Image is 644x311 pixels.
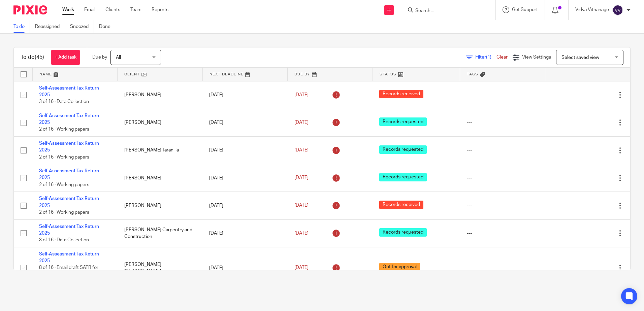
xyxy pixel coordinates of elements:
[379,263,420,271] span: Out for approval
[118,81,203,109] td: [PERSON_NAME]
[202,136,288,164] td: [DATE]
[486,55,491,60] span: (1)
[118,136,203,164] td: [PERSON_NAME] Taranilla
[294,93,309,97] span: [DATE]
[39,169,99,180] a: Self-Assessment Tax Return 2025
[415,8,475,14] input: Search
[467,147,539,153] div: ---
[105,6,120,13] a: Clients
[39,86,99,97] a: Self-Assessment Tax Return 2025
[467,119,539,126] div: ---
[39,224,99,236] a: Self-Assessment Tax Return 2025
[294,231,309,236] span: [DATE]
[39,210,89,215] span: 2 of 16 · Working papers
[379,117,427,126] span: Records requested
[294,266,309,270] span: [DATE]
[294,148,309,152] span: [DATE]
[379,201,423,209] span: Records received
[522,55,551,60] span: View Settings
[294,120,309,125] span: [DATE]
[118,192,203,219] td: [PERSON_NAME]
[467,230,539,237] div: ---
[35,55,44,60] span: (45)
[202,192,288,219] td: [DATE]
[116,55,121,60] span: All
[379,228,427,237] span: Records requested
[39,266,105,284] span: 8 of 16 · Email draft SATR for client approval - where there's a tax rebate
[62,6,74,13] a: Work
[294,203,309,208] span: [DATE]
[130,6,141,13] a: Team
[561,55,599,60] span: Select saved view
[379,173,427,181] span: Records requested
[51,50,80,65] a: + Add task
[39,141,99,152] a: Self-Assessment Tax Return 2025
[39,182,89,187] span: 2 of 16 · Working papers
[202,109,288,136] td: [DATE]
[496,55,508,60] a: Clear
[39,238,89,242] span: 3 of 16 · Data Collection
[467,92,539,98] div: ---
[575,6,609,13] p: Vidva Vithanage
[35,20,65,33] a: Reassigned
[467,175,539,181] div: ---
[202,247,288,288] td: [DATE]
[379,90,423,98] span: Records received
[152,6,168,13] a: Reports
[13,20,30,33] a: To do
[39,252,99,263] a: Self-Assessment Tax Return 2025
[467,265,539,271] div: ---
[475,55,496,60] span: Filter
[39,196,99,208] a: Self-Assessment Tax Return 2025
[118,164,203,192] td: [PERSON_NAME]
[70,20,94,33] a: Snoozed
[39,113,99,125] a: Self-Assessment Tax Return 2025
[118,219,203,247] td: [PERSON_NAME] Carpentry and Construction
[467,72,478,76] span: Tags
[202,219,288,247] td: [DATE]
[92,54,107,61] p: Due by
[294,176,309,180] span: [DATE]
[39,155,89,160] span: 2 of 16 · Working papers
[202,81,288,109] td: [DATE]
[612,5,623,15] img: svg%3E
[13,5,47,14] img: Pixie
[379,145,427,154] span: Records requested
[84,6,95,13] a: Email
[118,247,203,288] td: [PERSON_NAME] [PERSON_NAME]
[467,202,539,209] div: ---
[39,127,89,132] span: 2 of 16 · Working papers
[21,54,44,61] h1: To do
[39,99,89,104] span: 3 of 16 · Data Collection
[512,7,538,12] span: Get Support
[202,164,288,192] td: [DATE]
[118,109,203,136] td: [PERSON_NAME]
[99,20,116,33] a: Done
